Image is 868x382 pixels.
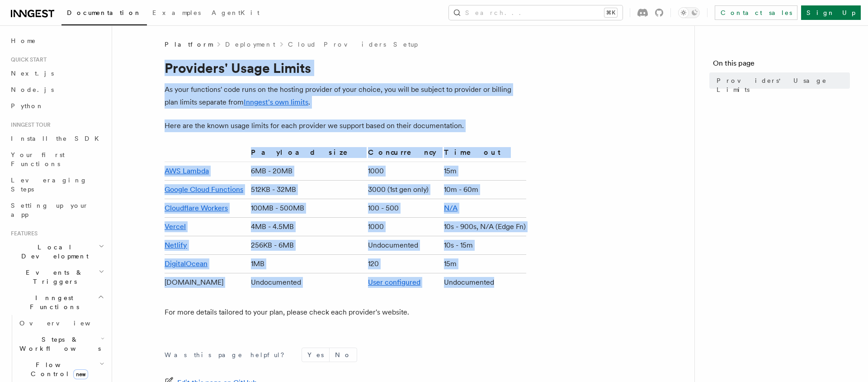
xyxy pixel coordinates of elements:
[364,147,440,162] th: Concurrency
[247,162,364,181] td: 6MB - 20MB
[7,290,106,315] button: Inngest Functions
[247,236,364,255] td: 256KB - 6MB
[225,40,275,49] a: Deployment
[165,83,526,109] p: As your functions' code runs on the hosting provider of your choice, you will be subject to provi...
[7,264,106,290] button: Events & Triggers
[165,241,187,249] a: Netlify
[165,222,186,231] a: Vercel
[247,199,364,218] td: 100MB - 500MB
[16,315,106,331] a: Overview
[440,273,526,292] td: Undocumented
[16,360,99,378] span: Flow Control
[16,331,106,357] button: Steps & Workflows
[244,98,308,106] a: Inngest's own limits
[440,218,526,236] td: 10s - 900s, N/A (Edge Fn)
[165,204,228,212] a: Cloudflare Workers
[165,306,526,319] p: For more details tailored to your plan, please check each provider's website.
[7,243,99,261] span: Local Development
[7,98,106,114] a: Python
[440,236,526,255] td: 10s - 15m
[7,293,98,311] span: Inngest Functions
[206,3,265,24] a: AgentKit
[368,278,420,286] a: User configured
[11,202,89,218] span: Setting up your app
[11,177,87,193] span: Leveraging Steps
[247,273,364,292] td: Undocumented
[715,5,797,20] a: Contact sales
[147,3,206,24] a: Examples
[330,348,357,362] button: No
[247,218,364,236] td: 4MB - 4.5MB
[7,197,106,223] a: Setting up your app
[604,8,617,17] kbd: ⌘K
[364,236,440,255] td: Undocumented
[288,40,418,49] a: Cloud Providers Setup
[7,121,51,129] span: Inngest tour
[165,60,526,76] h1: Providers' Usage Limits
[165,273,247,292] td: [DOMAIN_NAME]
[717,76,850,94] span: Providers' Usage Limits
[7,130,106,147] a: Install the SDK
[713,58,850,72] h4: On this page
[7,230,38,237] span: Features
[16,335,101,353] span: Steps & Workflows
[165,259,208,268] a: DigitalOcean
[165,40,212,49] span: Platform
[7,268,99,286] span: Events & Triggers
[7,147,106,172] a: Your first Functions
[440,162,526,181] td: 15m
[7,239,106,264] button: Local Development
[11,36,36,45] span: Home
[61,3,147,25] a: Documentation
[440,255,526,273] td: 15m
[11,70,54,77] span: Next.js
[364,162,440,181] td: 1000
[247,255,364,273] td: 1MB
[7,81,106,98] a: Node.js
[247,147,364,162] th: Payload size
[364,181,440,199] td: 3000 (1st gen only)
[444,204,458,212] a: N/A
[11,135,104,142] span: Install the SDK
[67,9,142,16] span: Documentation
[247,181,364,199] td: 512KB - 32MB
[152,9,201,16] span: Examples
[7,172,106,197] a: Leveraging Steps
[212,9,259,16] span: AgentKit
[11,102,44,110] span: Python
[7,65,106,81] a: Next.js
[801,5,861,20] a: Sign Up
[16,357,106,382] button: Flow Controlnew
[440,181,526,199] td: 10m - 60m
[440,147,526,162] th: Timeout
[713,72,850,98] a: Providers' Usage Limits
[165,167,209,175] a: AWS Lambda
[73,369,88,379] span: new
[449,5,623,20] button: Search...⌘K
[11,151,65,167] span: Your first Functions
[165,185,243,194] a: Google Cloud Functions
[302,348,329,362] button: Yes
[364,255,440,273] td: 120
[678,7,700,18] button: Toggle dark mode
[7,33,106,49] a: Home
[364,218,440,236] td: 1000
[11,86,54,93] span: Node.js
[165,350,291,359] p: Was this page helpful?
[165,119,526,132] p: Here are the known usage limits for each provider we support based on their documentation.
[7,56,47,63] span: Quick start
[364,199,440,218] td: 100 - 500
[19,320,113,327] span: Overview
